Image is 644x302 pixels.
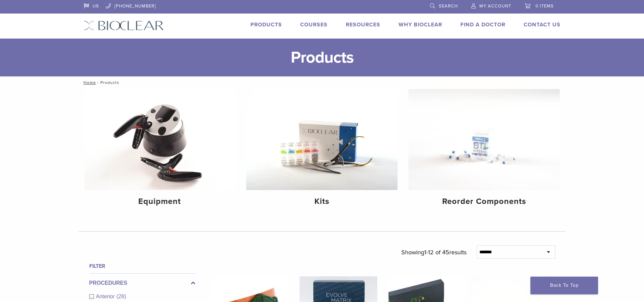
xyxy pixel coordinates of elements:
[79,76,566,89] nav: Products
[117,294,126,299] span: (28)
[535,3,554,9] span: 0 items
[252,195,392,208] h4: Kits
[96,294,117,299] span: Anterior
[246,89,398,212] a: Kits
[84,89,236,190] img: Equipment
[81,80,96,85] a: Home
[84,21,164,30] img: Bioclear
[251,21,282,28] a: Products
[401,245,467,259] p: Showing results
[246,89,398,190] img: Kits
[89,279,195,287] label: Procedures
[96,81,100,84] span: /
[479,3,511,9] span: My Account
[408,89,560,190] img: Reorder Components
[424,249,449,256] span: 1-12 of 45
[346,21,380,28] a: Resources
[90,195,230,208] h4: Equipment
[399,21,442,28] a: Why Bioclear
[89,262,195,270] h4: Filter
[408,89,560,212] a: Reorder Components
[460,21,505,28] a: Find A Doctor
[84,89,236,212] a: Equipment
[524,21,560,28] a: Contact Us
[300,21,328,28] a: Courses
[530,277,598,294] a: Back To Top
[439,3,458,9] span: Search
[414,195,554,208] h4: Reorder Components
